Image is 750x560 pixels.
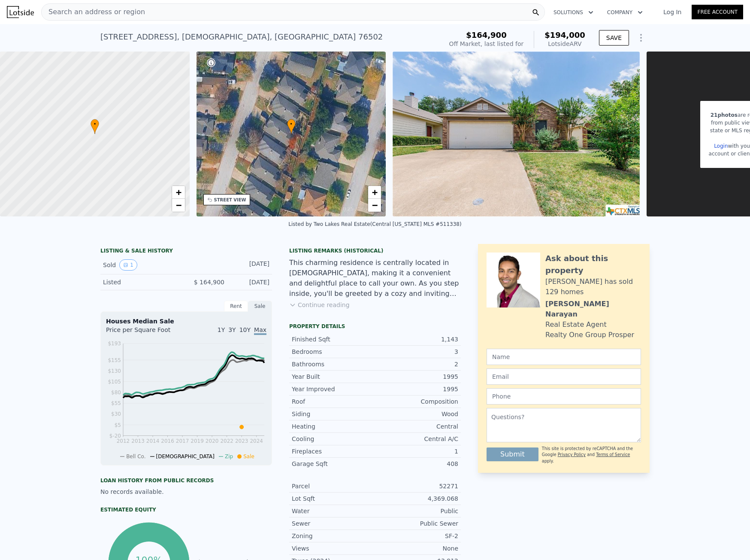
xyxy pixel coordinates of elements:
div: Central [375,422,458,431]
span: Zip [225,453,233,460]
span: $194,000 [544,30,585,40]
span: Sale [243,453,254,460]
tspan: 2023 [235,438,248,444]
tspan: 2012 [117,438,130,444]
tspan: $80 [111,390,121,396]
div: Year Improved [292,385,375,393]
span: Bell Co. [126,453,145,460]
div: Lot Sqft [292,494,375,503]
tspan: 2013 [131,438,145,444]
span: $164,900 [466,30,507,40]
button: Solutions [547,5,600,20]
div: Zoning [292,532,375,540]
a: Privacy Policy [558,452,586,457]
span: + [175,187,181,198]
div: 2 [375,360,458,368]
div: 52271 [375,482,458,490]
span: 1Y [218,326,225,333]
span: • [287,120,296,128]
div: Listing Remarks (Historical) [289,247,461,254]
div: 408 [375,460,458,468]
span: [DEMOGRAPHIC_DATA] [156,453,215,460]
div: 1,143 [375,335,458,344]
tspan: $-20 [109,433,121,439]
div: Central A/C [375,435,458,443]
div: None [375,544,458,553]
div: Listed [103,278,179,286]
div: STREET VIEW [214,197,246,203]
tspan: 2017 [176,438,189,444]
div: Estimated Equity [100,506,272,513]
tspan: 2020 [206,438,219,444]
div: Loan history from public records [100,477,272,484]
div: Property details [289,323,461,330]
div: No records available. [100,487,272,496]
a: Zoom out [368,199,381,212]
img: Lotside [7,6,34,18]
span: + [372,187,378,198]
div: Composition [375,397,458,406]
div: [DATE] [231,278,269,286]
tspan: $30 [111,411,121,417]
a: Zoom in [368,186,381,199]
div: This site is protected by reCAPTCHA and the Google and apply. [542,446,641,464]
div: Sold [103,259,179,271]
div: [PERSON_NAME] Narayan [545,299,641,320]
span: Max [254,326,266,335]
tspan: 2024 [250,438,263,444]
div: Bedrooms [292,347,375,356]
div: Water [292,507,375,515]
button: Continue reading [289,301,350,309]
tspan: 2019 [191,438,204,444]
button: SAVE [599,30,629,46]
div: This charming residence is centrally located in [DEMOGRAPHIC_DATA], making it a convenient and de... [289,258,461,299]
span: 10Y [239,326,251,333]
div: Listed by Two Lakes Real Estate (Central [US_STATE] MLS #511338) [288,221,461,227]
tspan: $155 [108,357,121,363]
a: Free Account [692,5,743,19]
div: Siding [292,410,375,418]
tspan: $55 [111,400,121,406]
div: [DATE] [231,259,269,271]
div: Rent [224,301,248,312]
div: Realty One Group Prosper [545,330,634,340]
input: Phone [487,388,641,405]
span: Search an address or region [42,7,145,17]
span: $ 164,900 [194,279,224,286]
a: Log In [653,8,692,16]
div: Sale [248,301,272,312]
div: Public [375,507,458,515]
div: Fireplaces [292,447,375,456]
div: 4,369.068 [375,494,458,503]
div: SF-2 [375,532,458,540]
div: LISTING & SALE HISTORY [100,247,272,256]
div: Off Market, last listed for [449,40,524,48]
div: 3 [375,347,458,356]
tspan: 2014 [146,438,160,444]
tspan: $5 [115,422,121,428]
div: Roof [292,397,375,406]
div: Views [292,544,375,553]
div: • [287,119,296,134]
div: Garage Sqft [292,460,375,468]
button: View historical data [119,259,137,271]
span: − [372,200,378,210]
div: Year Built [292,372,375,381]
tspan: $130 [108,368,121,374]
tspan: $105 [108,379,121,385]
div: 1995 [375,385,458,393]
div: Price per Square Foot [106,326,186,339]
tspan: 2016 [161,438,174,444]
input: Name [487,349,641,365]
div: Lotside ARV [544,40,585,48]
div: [STREET_ADDRESS] , [DEMOGRAPHIC_DATA] , [GEOGRAPHIC_DATA] 76502 [100,31,383,43]
div: 1995 [375,372,458,381]
button: Submit [487,447,538,461]
button: Company [600,5,650,20]
a: Login [714,143,728,149]
tspan: 2022 [220,438,233,444]
div: Wood [375,410,458,418]
div: Parcel [292,482,375,490]
div: Finished Sqft [292,335,375,344]
div: [PERSON_NAME] has sold 129 homes [545,277,641,297]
